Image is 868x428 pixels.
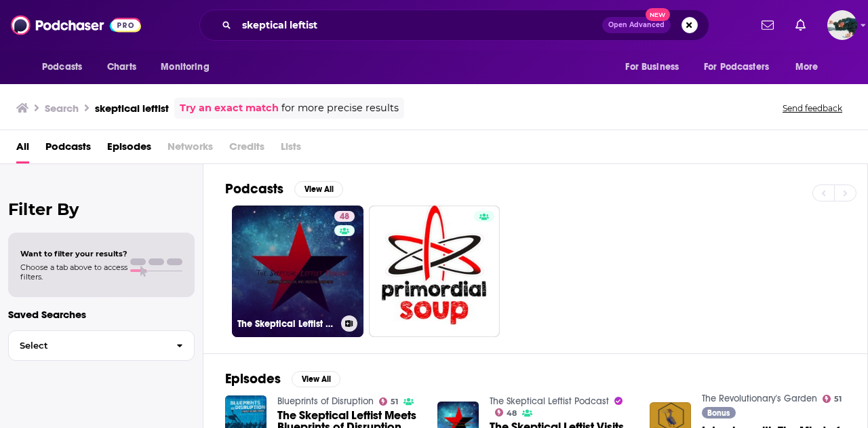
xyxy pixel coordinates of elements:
[237,318,336,330] h3: The Skeptical Leftist Podcast
[790,14,811,37] a: Show notifications dropdown
[151,54,226,80] button: open menu
[167,136,213,163] span: Networks
[704,58,769,77] span: For Podcasters
[33,54,100,80] button: open menu
[161,58,209,77] span: Monitoring
[42,58,82,77] span: Podcasts
[391,399,398,405] span: 51
[281,136,301,163] span: Lists
[8,308,195,321] p: Saved Searches
[225,180,343,197] a: PodcastsView All
[199,9,709,41] div: Search podcasts, credits, & more...
[225,370,340,387] a: EpisodesView All
[602,17,671,33] button: Open AdvancedNew
[8,199,195,219] h2: Filter By
[695,54,789,80] button: open menu
[107,136,151,163] a: Episodes
[98,54,144,80] a: Charts
[292,371,340,387] button: View All
[507,410,517,416] span: 48
[225,180,283,197] h2: Podcasts
[277,395,374,407] a: Blueprints of Disruption
[281,100,399,116] span: for more precise results
[625,58,679,77] span: For Business
[45,102,79,115] h3: Search
[294,181,343,197] button: View All
[379,397,399,406] a: 51
[756,14,779,37] a: Show notifications dropdown
[9,341,165,350] span: Select
[823,395,842,403] a: 51
[237,14,602,36] input: Search podcasts, credits, & more...
[229,136,264,163] span: Credits
[827,10,857,40] button: Show profile menu
[495,408,517,416] a: 48
[795,58,818,77] span: More
[20,249,127,258] span: Want to filter your results?
[834,396,842,402] span: 51
[20,262,127,281] span: Choose a tab above to access filters.
[95,102,169,115] h3: skeptical leftist
[702,393,817,404] a: The Revolutionary's Garden
[608,22,665,28] span: Open Advanced
[707,409,730,417] span: Bonus
[646,8,670,21] span: New
[340,210,349,224] span: 48
[225,370,281,387] h2: Episodes
[827,10,857,40] img: User Profile
[11,12,141,38] img: Podchaser - Follow, Share and Rate Podcasts
[490,395,609,407] a: The Skeptical Leftist Podcast
[778,102,846,114] button: Send feedback
[45,136,91,163] a: Podcasts
[616,54,696,80] button: open menu
[334,211,355,222] a: 48
[107,58,136,77] span: Charts
[232,206,363,337] a: 48The Skeptical Leftist Podcast
[16,136,29,163] a: All
[786,54,835,80] button: open menu
[8,330,195,361] button: Select
[180,100,279,116] a: Try an exact match
[827,10,857,40] span: Logged in as fsg.publicity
